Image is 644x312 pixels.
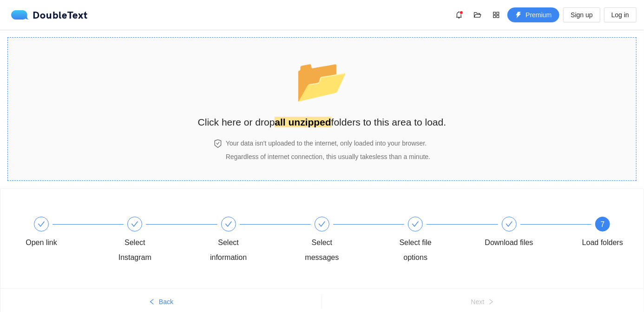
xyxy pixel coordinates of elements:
[202,217,295,265] div: Select information
[108,217,201,265] div: Select Instagram
[322,294,644,309] button: Nextright
[611,10,629,20] span: Log in
[226,138,430,148] h4: Your data isn't uploaded to the internet, only loaded into your browser.
[489,11,503,19] span: appstore
[571,10,592,20] span: Sign up
[452,11,466,19] span: bell
[388,235,442,265] div: Select file options
[159,297,173,307] span: Back
[0,294,322,309] button: leftBack
[526,10,552,20] span: Premium
[295,235,349,265] div: Select messages
[388,217,482,265] div: Select file options
[131,220,138,228] span: check
[604,7,637,22] button: Log in
[563,7,600,22] button: Sign up
[489,7,504,22] button: appstore
[452,7,467,22] button: bell
[149,299,155,306] span: left
[295,217,388,265] div: Select messages
[202,235,256,265] div: Select information
[226,153,430,160] span: Regardless of internet connection, this usually takes less than a minute .
[14,217,108,250] div: Open link
[515,12,522,19] span: thunderbolt
[296,57,349,104] span: folder
[485,235,533,250] div: Download files
[38,220,45,228] span: check
[576,217,630,250] div: 7Load folders
[471,11,485,19] span: folder-open
[225,220,232,228] span: check
[482,217,576,250] div: Download files
[318,220,326,228] span: check
[214,139,222,148] span: safety-certificate
[198,114,447,130] h2: Click here or drop folders to this area to load.
[26,235,57,250] div: Open link
[506,220,513,228] span: check
[582,235,623,250] div: Load folders
[108,235,162,265] div: Select Instagram
[11,10,88,20] div: DoubleText
[11,10,88,20] a: logoDoubleText
[275,117,331,127] strong: all unzipped
[412,220,419,228] span: check
[601,220,605,228] span: 7
[470,7,485,22] button: folder-open
[507,7,559,22] button: thunderboltPremium
[11,10,33,20] img: logo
